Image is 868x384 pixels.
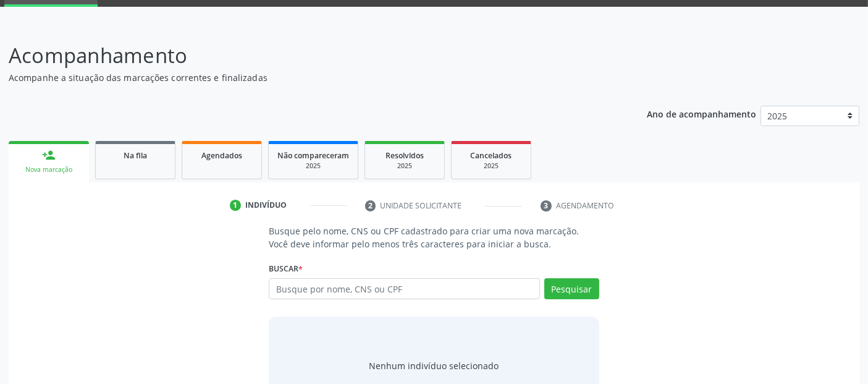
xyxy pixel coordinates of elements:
[544,278,599,299] button: Pesquisar
[230,200,241,211] div: 1
[269,259,303,278] label: Buscar
[124,150,147,161] span: Na fila
[277,161,349,171] div: 2025
[17,165,80,174] div: Nova marcação
[369,359,499,372] div: Nenhum indivíduo selecionado
[471,150,512,161] span: Cancelados
[9,71,604,84] p: Acompanhe a situação das marcações correntes e finalizadas
[460,161,522,171] div: 2025
[386,150,424,161] span: Resolvidos
[245,200,287,211] div: Indivíduo
[269,224,599,250] p: Busque pelo nome, CNS ou CPF cadastrado para criar uma nova marcação. Você deve informar pelo men...
[647,106,756,121] p: Ano de acompanhamento
[9,40,604,71] p: Acompanhamento
[42,148,56,162] div: person_add
[269,278,539,299] input: Busque por nome, CNS ou CPF
[277,150,349,161] span: Não compareceram
[374,161,436,171] div: 2025
[201,150,242,161] span: Agendados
